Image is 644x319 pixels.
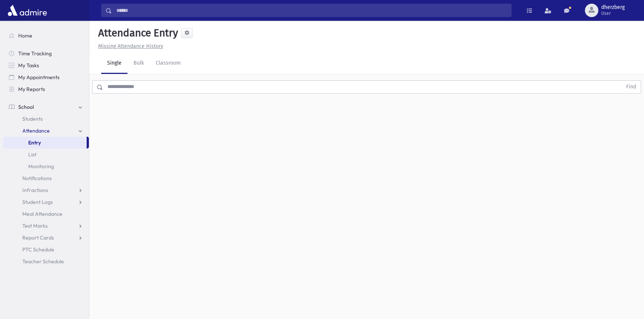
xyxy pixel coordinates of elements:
a: Meal Attendance [3,208,89,220]
a: Bulk [128,53,150,74]
a: Report Cards [3,232,89,244]
span: Students [22,115,43,122]
a: Test Marks [3,220,89,232]
a: Time Tracking [3,48,89,59]
a: Home [3,30,89,42]
span: Test Marks [22,222,48,229]
a: Student Logs [3,196,89,208]
span: List [28,151,36,158]
button: Find [622,81,641,93]
span: Attendance [22,127,50,134]
span: Student Logs [22,199,53,205]
a: Entry [3,137,87,149]
span: Meal Attendance [22,211,62,217]
span: dherzberg [601,4,625,10]
span: Entry [28,139,41,146]
span: Home [18,32,32,39]
a: Teacher Schedule [3,255,89,267]
h5: Attendance Entry [95,27,178,39]
span: My Reports [18,86,45,92]
span: Report Cards [22,234,54,241]
a: My Reports [3,83,89,95]
a: Monitoring [3,160,89,172]
span: My Appointments [18,74,59,81]
a: PTC Schedule [3,244,89,255]
u: Missing Attendance History [98,43,163,49]
img: AdmirePro [6,3,49,18]
a: Notifications [3,172,89,184]
a: School [3,101,89,113]
a: Single [101,53,128,74]
span: Notifications [22,175,52,182]
a: My Tasks [3,59,89,71]
input: Search [112,4,511,17]
a: Attendance [3,125,89,137]
span: Time Tracking [18,50,52,57]
span: Teacher Schedule [22,258,64,265]
a: My Appointments [3,71,89,83]
a: Infractions [3,184,89,196]
a: Students [3,113,89,125]
span: School [18,104,34,110]
a: List [3,149,89,160]
a: Missing Attendance History [95,43,163,49]
span: Infractions [22,187,48,193]
span: Monitoring [28,163,54,170]
span: My Tasks [18,62,39,69]
span: User [601,10,625,16]
a: Classroom [150,53,187,74]
span: PTC Schedule [22,246,54,253]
